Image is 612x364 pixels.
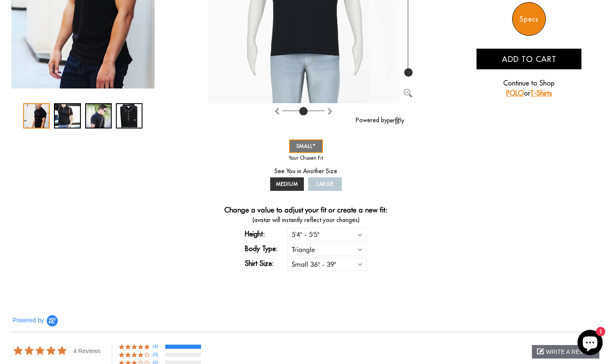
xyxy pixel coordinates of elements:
span: LARGE [317,181,334,187]
inbox-online-store-chat: Shopify online store chat [575,330,605,357]
div: 2 / 4 [54,103,81,128]
button: Zoom out [404,88,412,96]
span: (avatar will instantly reflect your changes) [208,216,404,225]
div: 3 / 4 [85,103,112,128]
img: Rotate counter clockwise [327,108,333,115]
div: 1 / 4 [23,103,50,128]
img: Zoom out [404,89,412,97]
a: Powered by [356,116,404,124]
span: Add to cart [502,54,556,64]
img: Rotate clockwise [274,108,280,115]
a: LARGE [308,177,342,191]
label: Shirt Size: [245,258,287,268]
h4: Change a value to adjust your fit or create a new fit: [224,206,387,216]
a: SMALL [289,139,323,153]
label: Height: [245,229,287,239]
span: Powered by [13,317,44,324]
span: SMALL [296,143,316,149]
div: 4 / 4 [116,103,142,128]
span: 4 Reviews [73,345,101,355]
span: (0) [153,351,163,358]
img: perfitly-logo_73ae6c82-e2e3-4a36-81b1-9e913f6ac5a1.png [387,117,404,124]
button: Rotate clockwise [274,105,280,115]
button: Rotate counter clockwise [327,105,333,115]
span: (4) [153,343,163,350]
div: Specs [512,2,546,36]
label: Body Type: [245,244,287,254]
span: write a review [546,348,595,355]
span: MEDIUM [276,181,298,187]
div: write a review [532,345,599,359]
a: POLO [506,89,524,97]
a: MEDIUM [270,177,304,191]
button: Add to cart [476,48,582,70]
a: T-Shirts [530,89,552,97]
p: Continue to Shop or [476,78,582,98]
